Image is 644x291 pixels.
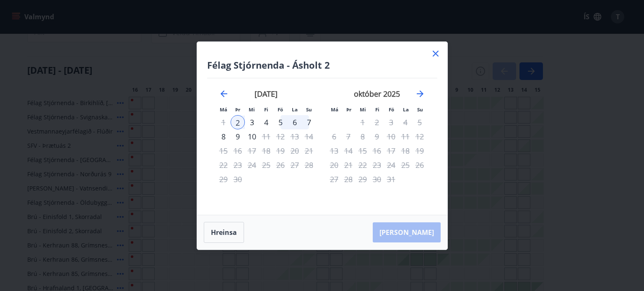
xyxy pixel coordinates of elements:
div: Calendar [207,78,437,205]
td: Choose miðvikudagur, 3. september 2025 as your check-out date. It’s available. [245,115,259,129]
div: Move backward to switch to the previous month. [219,89,229,99]
td: Selected as start date. þriðjudagur, 2. september 2025 [231,115,245,129]
td: Not available. föstudagur, 19. september 2025 [273,144,288,158]
td: Not available. sunnudagur, 5. október 2025 [413,115,427,129]
td: Not available. miðvikudagur, 8. október 2025 [356,129,370,144]
td: Not available. föstudagur, 31. október 2025 [384,172,398,186]
td: Not available. fimmtudagur, 23. október 2025 [370,158,384,172]
td: Not available. fimmtudagur, 18. september 2025 [259,144,273,158]
td: Choose fimmtudagur, 4. september 2025 as your check-out date. It’s available. [259,115,273,129]
small: La [403,106,409,113]
small: Má [331,106,338,113]
td: Not available. miðvikudagur, 29. október 2025 [356,172,370,186]
td: Not available. laugardagur, 20. september 2025 [288,144,302,158]
td: Not available. sunnudagur, 28. september 2025 [302,158,316,172]
td: Not available. sunnudagur, 12. október 2025 [413,129,427,144]
div: 4 [259,115,273,129]
small: Fö [278,106,283,113]
td: Not available. laugardagur, 25. október 2025 [398,158,413,172]
button: Hreinsa [204,222,244,243]
td: Choose miðvikudagur, 10. september 2025 as your check-out date. It’s available. [245,129,259,144]
small: Mi [360,106,366,113]
small: Þr [346,106,351,113]
td: Not available. þriðjudagur, 16. september 2025 [231,144,245,158]
td: Not available. sunnudagur, 21. september 2025 [302,144,316,158]
td: Not available. þriðjudagur, 23. september 2025 [231,158,245,172]
h4: Félag Stjórnenda - Ásholt 2 [207,59,437,71]
td: Not available. laugardagur, 4. október 2025 [398,115,413,129]
div: 6 [288,115,302,129]
div: 9 [231,129,245,144]
small: Mi [249,106,255,113]
td: Not available. miðvikudagur, 17. september 2025 [245,144,259,158]
td: Not available. fimmtudagur, 9. október 2025 [370,129,384,144]
small: Su [417,106,423,113]
td: Not available. fimmtudagur, 2. október 2025 [370,115,384,129]
div: 2 [231,115,245,129]
td: Not available. þriðjudagur, 30. september 2025 [231,172,245,186]
td: Not available. laugardagur, 18. október 2025 [398,144,413,158]
strong: október 2025 [354,89,400,99]
td: Not available. föstudagur, 17. október 2025 [384,144,398,158]
div: Move forward to switch to the next month. [415,89,425,99]
div: 5 [273,115,288,129]
td: Choose mánudagur, 8. september 2025 as your check-out date. It’s available. [216,129,231,144]
td: Not available. mánudagur, 27. október 2025 [327,172,341,186]
td: Not available. miðvikudagur, 24. september 2025 [245,158,259,172]
td: Not available. sunnudagur, 14. september 2025 [302,129,316,144]
td: Not available. þriðjudagur, 14. október 2025 [341,144,356,158]
td: Not available. þriðjudagur, 21. október 2025 [341,158,356,172]
td: Not available. fimmtudagur, 11. september 2025 [259,129,273,144]
td: Not available. föstudagur, 26. september 2025 [273,158,288,172]
td: Not available. mánudagur, 20. október 2025 [327,158,341,172]
td: Not available. laugardagur, 11. október 2025 [398,129,413,144]
td: Choose laugardagur, 6. september 2025 as your check-out date. It’s available. [288,115,302,129]
small: Fi [375,106,379,113]
small: Fö [389,106,394,113]
td: Not available. mánudagur, 29. september 2025 [216,172,231,186]
small: La [292,106,298,113]
td: Not available. laugardagur, 27. september 2025 [288,158,302,172]
td: Not available. föstudagur, 24. október 2025 [384,158,398,172]
div: 3 [245,115,259,129]
td: Choose þriðjudagur, 9. september 2025 as your check-out date. It’s available. [231,129,245,144]
td: Not available. fimmtudagur, 16. október 2025 [370,144,384,158]
strong: [DATE] [254,89,278,99]
td: Not available. fimmtudagur, 25. september 2025 [259,158,273,172]
td: Not available. þriðjudagur, 7. október 2025 [341,129,356,144]
div: 7 [302,115,316,129]
td: Not available. mánudagur, 13. október 2025 [327,144,341,158]
td: Not available. laugardagur, 13. september 2025 [288,129,302,144]
td: Not available. þriðjudagur, 28. október 2025 [341,172,356,186]
small: Su [306,106,312,113]
td: Not available. föstudagur, 3. október 2025 [384,115,398,129]
small: Má [220,106,227,113]
td: Not available. fimmtudagur, 30. október 2025 [370,172,384,186]
small: Þr [235,106,240,113]
td: Not available. miðvikudagur, 15. október 2025 [356,144,370,158]
td: Not available. mánudagur, 15. september 2025 [216,144,231,158]
td: Not available. miðvikudagur, 1. október 2025 [356,115,370,129]
td: Not available. föstudagur, 12. september 2025 [273,129,288,144]
td: Not available. mánudagur, 6. október 2025 [327,129,341,144]
small: Fi [264,106,268,113]
div: 8 [216,129,231,144]
td: Not available. miðvikudagur, 22. október 2025 [356,158,370,172]
td: Not available. mánudagur, 22. september 2025 [216,158,231,172]
td: Not available. sunnudagur, 19. október 2025 [413,144,427,158]
div: Aðeins útritun í boði [245,129,259,144]
td: Not available. mánudagur, 1. september 2025 [216,115,231,129]
td: Choose föstudagur, 5. september 2025 as your check-out date. It’s available. [273,115,288,129]
td: Choose sunnudagur, 7. september 2025 as your check-out date. It’s available. [302,115,316,129]
td: Not available. föstudagur, 10. október 2025 [384,129,398,144]
td: Not available. sunnudagur, 26. október 2025 [413,158,427,172]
